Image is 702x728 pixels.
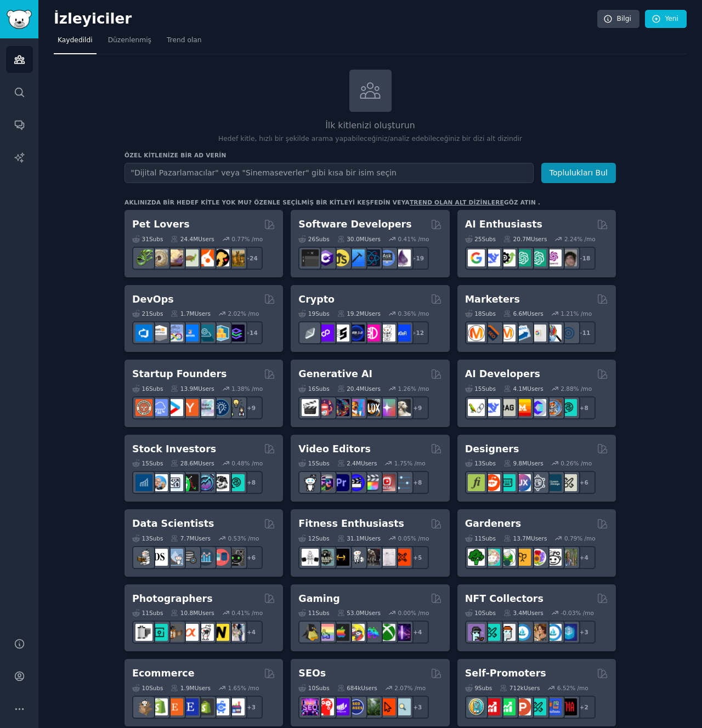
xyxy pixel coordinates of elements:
[545,399,562,416] img: llmops
[182,624,199,641] img: SonyAlpha
[302,624,319,641] img: linux_gaming
[348,399,365,416] img: sdforall
[363,474,380,491] img: finalcutpro
[378,549,395,566] img: physicaltherapy
[197,624,214,641] img: canon
[503,310,544,317] div: 6.6M Users
[151,624,168,641] img: streetphotography
[135,549,152,566] img: MachineLearning
[465,592,544,606] h2: NFT Collectors
[483,474,500,491] img: logodesign
[240,546,263,569] div: + 6
[240,696,263,719] div: + 3
[332,325,349,342] img: ethstaker
[228,310,259,317] div: 2.02 % /mo
[132,385,163,393] div: 16 Sub s
[302,698,319,715] img: SEO_Digital_Marketing
[500,684,540,692] div: 712k Users
[560,549,577,566] img: GardenersWorld
[394,698,411,715] img: The_SEO
[135,624,152,641] img: analog
[218,135,522,143] font: Hedef kitle, hızlı bir şekilde arama yapabileceğiniz/analiz edebileceğiniz bir dizi alt dizindir
[132,592,213,606] h2: Photographers
[378,474,395,491] img: Youtubevideo
[499,474,516,491] img: UI_Design
[166,325,183,342] img: Docker_DevOps
[348,474,365,491] img: VideoEditors
[298,534,329,542] div: 12 Sub s
[298,218,411,231] h2: Software Developers
[332,698,349,715] img: seogrowth
[465,609,496,617] div: 10 Sub s
[332,399,349,416] img: deepdream
[573,471,596,494] div: + 6
[228,249,245,266] img: dogbreed
[363,698,380,715] img: Local_SEO
[228,698,245,715] img: ecommerce_growth
[228,399,245,416] img: growmybusiness
[378,624,395,641] img: XboxGamers
[483,624,500,641] img: NFTMarketplace
[406,471,429,494] div: + 8
[132,218,190,231] h2: Pet Lovers
[231,385,263,393] div: 1.38 % /mo
[132,367,227,381] h2: Startup Founders
[228,534,259,542] div: 0.53 % /mo
[514,549,531,566] img: GardeningUK
[348,549,365,566] img: weightroom
[465,293,520,306] h2: Marketers
[151,549,168,566] img: datascience
[298,235,329,243] div: 26 Sub s
[573,546,596,569] div: + 4
[151,399,168,416] img: SaaS
[124,163,534,183] input: "Dijital Pazarlamacılar" veya "Sinemaseverler" gibi kısa bir isim seçin
[483,399,500,416] img: DeepSeek
[132,442,216,456] h2: Stock Investors
[166,549,183,566] img: statistics
[302,249,319,266] img: software
[529,249,546,266] img: chatgpt_prompts_
[398,609,429,617] div: 0.00 % /mo
[298,293,335,306] h2: Crypto
[135,474,152,491] img: dividends
[240,471,263,494] div: + 8
[468,325,485,342] img: content_marketing
[108,36,151,44] font: Düzenlenmiş
[298,517,404,531] h2: Fitness Enthusiasts
[132,235,163,243] div: 31 Sub s
[499,624,516,641] img: NFTmarket
[132,684,163,692] div: 10 Sub s
[298,684,329,692] div: 10 Sub s
[132,459,163,467] div: 15 Sub s
[514,698,531,715] img: ProductHunters
[483,249,500,266] img: DeepSeek
[212,698,229,715] img: ecommercemarketing
[394,624,411,641] img: TwitchStreaming
[337,235,381,243] div: 30.0M Users
[394,325,411,342] img: defi_
[503,459,544,467] div: 9.8M Users
[171,609,214,617] div: 10.8M Users
[398,534,429,542] div: 0.05 % /mo
[529,399,546,416] img: OpenSourceAI
[132,310,163,317] div: 21 Sub s
[465,684,492,692] div: 9 Sub s
[529,698,546,715] img: alphaandbetausers
[317,624,334,641] img: CozyGamers
[514,325,531,342] img: Emailmarketing
[545,249,562,266] img: OpenAIDev
[529,549,546,566] img: flowers
[197,474,214,491] img: StocksAndTrading
[124,152,227,158] font: Özel kitlenize bir ad verin
[298,442,371,456] h2: Video Editors
[182,399,199,416] img: ycombinator
[132,517,214,531] h2: Data Scientists
[483,698,500,715] img: youtubepromotion
[514,474,531,491] img: UXDesign
[665,15,678,22] font: Yeni
[398,235,429,243] div: 0.41 % /mo
[410,199,504,206] a: trend olan alt dizinlere
[406,396,429,419] div: + 9
[465,310,496,317] div: 18 Sub s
